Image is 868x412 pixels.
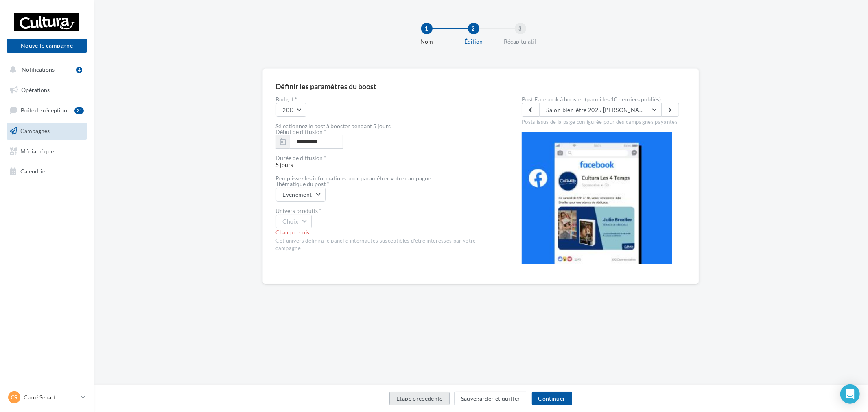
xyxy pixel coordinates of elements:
[5,81,89,99] a: Opérations
[276,237,496,252] div: Cet univers définira le panel d'internautes susceptibles d'être intéressés par votre campagne
[532,392,572,405] button: Continuer
[276,229,496,237] div: Champ requis
[522,96,686,102] label: Post Facebook à booster (parmi les 10 derniers publiés)
[401,37,453,46] div: Nom
[448,37,500,46] div: Édition
[522,132,672,264] img: operation-preview
[276,103,306,117] button: 20€
[20,168,48,175] span: Calendrier
[7,39,87,53] button: Nouvelle campagne
[5,163,89,180] a: Calendrier
[20,127,50,134] span: Campagnes
[276,83,377,90] div: Définir les paramètres du boost
[22,66,55,73] span: Notifications
[522,117,686,126] div: Posts issus de la page configurée pour des campagnes payantes
[540,103,662,117] button: Salon bien-être 2025 [PERSON_NAME] Astro-thérapeute [DATE] et [DATE] de 10h à 18h
[76,67,82,73] div: 4
[468,23,479,34] div: 2
[454,392,527,405] button: Sauvegarder et quitter
[494,37,547,46] div: Récapitulatif
[840,384,860,404] div: Open Intercom Messenger
[74,107,84,114] div: 21
[276,129,327,135] label: Début de diffusion *
[21,86,50,93] span: Opérations
[276,155,496,161] div: Durée de diffusion *
[5,101,89,119] a: Boîte de réception21
[515,23,526,34] div: 3
[547,106,780,113] span: Salon bien-être 2025 [PERSON_NAME] Astro-thérapeute [DATE] et [DATE] de 10h à 18h
[276,96,496,102] label: Budget *
[21,107,67,114] span: Boîte de réception
[5,61,85,78] button: Notifications 4
[276,181,496,187] div: Thématique du post *
[24,393,78,401] p: Carré Senart
[5,123,89,140] a: Campagnes
[389,392,450,405] button: Etape précédente
[276,208,496,214] div: Univers produits *
[276,123,496,129] div: Sélectionnez le post à booster pendant 5 jours
[11,393,18,401] span: CS
[276,215,312,228] button: Choix
[20,147,54,154] span: Médiathèque
[7,390,87,405] a: CS Carré Senart
[276,188,326,202] button: Evènement
[276,155,496,168] span: 5 jours
[5,143,89,160] a: Médiathèque
[421,23,433,34] div: 1
[276,175,496,181] div: Remplissez les informations pour paramétrer votre campagne.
